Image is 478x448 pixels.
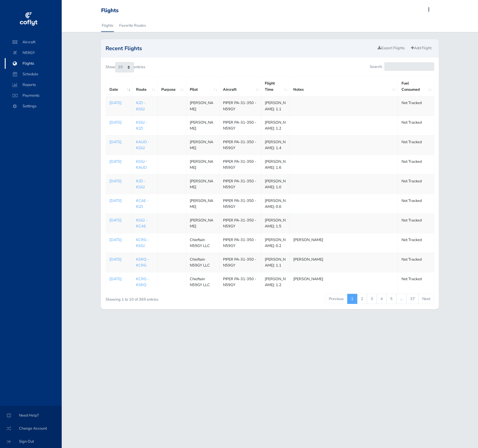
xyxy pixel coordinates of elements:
[136,139,149,151] a: KAUO - KSGJ
[398,77,434,96] th: Fuel Consumed: activate to sort column ascending
[219,116,261,135] td: PIPER PA-31-350 - N59GY
[289,253,398,272] td: [PERSON_NAME]
[106,62,145,72] label: Show entries
[347,294,357,304] a: 1
[11,47,56,58] span: N59GY
[109,217,129,223] a: [DATE]
[186,96,219,116] td: [PERSON_NAME]
[398,213,434,233] td: Not Tracked
[136,276,149,288] a: KCRG - KSRQ
[408,44,434,52] a: Add Flight
[109,237,129,243] a: [DATE]
[186,233,219,253] td: Chieftain N59GY LLC
[261,135,290,155] td: [PERSON_NAME]: 1.4
[109,119,129,125] a: [DATE]
[7,410,55,421] span: Need Help?
[186,116,219,135] td: [PERSON_NAME]
[261,233,290,253] td: [PERSON_NAME]: 0.2
[157,77,186,96] th: Purpose: activate to sort column ascending
[11,69,56,79] span: Schedule
[136,100,145,111] a: KJZI - KSGJ
[186,253,219,272] td: Chieftain N59GY LLC
[119,19,146,32] a: Favorite Routes
[219,272,261,291] td: PIPER PA-31-350 - N59GY
[186,77,219,96] th: Pilot: activate to sort column ascending
[219,96,261,116] td: PIPER PA-31-350 - N59GY
[219,233,261,253] td: PIPER PA-31-350 - N59GY
[136,159,147,170] a: KSGJ - KAUO
[109,100,129,106] a: [DATE]
[398,253,434,272] td: Not Tracked
[289,272,398,291] td: [PERSON_NAME]
[11,101,56,111] span: Settings
[261,174,290,194] td: [PERSON_NAME]: 1.0
[109,198,129,204] a: [DATE]
[186,135,219,155] td: [PERSON_NAME]
[109,276,129,282] a: [DATE]
[132,77,157,96] th: Route: activate to sort column ascending
[398,174,434,194] td: Not Tracked
[136,257,149,268] a: KSRQ - KCRG
[109,159,129,165] a: [DATE]
[261,96,290,116] td: [PERSON_NAME]: 1.1
[370,62,434,71] label: Search:
[109,256,129,262] a: [DATE]
[219,194,261,213] td: PIPER PA-31-350 - N59GY
[7,423,55,434] span: Change Account
[7,436,55,447] span: Sign Out
[106,293,238,302] div: Showing 1 to 10 of 369 entries
[11,79,56,90] span: Reports
[289,233,398,253] td: [PERSON_NAME]
[261,77,290,96] th: Flight Time: activate to sort column ascending
[109,139,129,145] a: [DATE]
[261,155,290,174] td: [PERSON_NAME]: 1.6
[219,253,261,272] td: PIPER PA-31-350 - N59GY
[19,10,38,28] img: coflyt logo
[136,198,148,209] a: KCAE - KJZI
[11,37,56,47] span: Aircraft
[219,135,261,155] td: PIPER PA-31-350 - N59GY
[109,178,129,184] p: [DATE]
[289,77,398,96] th: Notes: activate to sort column ascending
[386,294,396,304] a: 5
[186,194,219,213] td: [PERSON_NAME]
[186,213,219,233] td: [PERSON_NAME]
[398,96,434,116] td: Not Tracked
[398,194,434,213] td: Not Tracked
[398,155,434,174] td: Not Tracked
[418,294,434,304] a: Next
[261,213,290,233] td: [PERSON_NAME]: 1.5
[186,174,219,194] td: [PERSON_NAME]
[261,253,290,272] td: [PERSON_NAME]: 1.1
[115,62,134,72] select: Showentries
[398,135,434,155] td: Not Tracked
[11,90,56,101] span: Payments
[219,77,261,96] th: Aircraft: activate to sort column ascending
[219,174,261,194] td: PIPER PA-31-350 - N59GY
[101,19,114,32] a: Flights
[101,7,119,14] div: Flights
[367,294,377,304] a: 3
[375,44,407,52] a: Export Flights
[377,294,387,304] a: 4
[384,62,434,71] input: Search:
[398,272,434,291] td: Not Tracked
[136,178,145,190] a: KJZI - KSGJ
[219,213,261,233] td: PIPER PA-31-350 - N59GY
[106,46,375,51] h2: Recent Flights
[186,272,219,291] td: Chieftain N59GY LLC
[136,237,149,248] a: KCRG - KSGJ
[106,77,133,96] th: Date: activate to sort column ascending
[136,218,147,229] a: KSGJ - KCAE
[219,155,261,174] td: PIPER PA-31-350 - N59GY
[186,155,219,174] td: [PERSON_NAME]
[136,120,147,131] a: KSGJ - KJZI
